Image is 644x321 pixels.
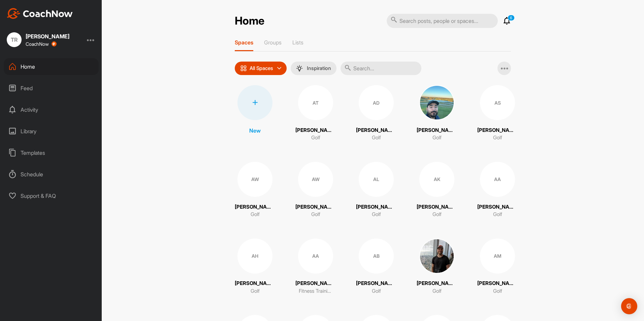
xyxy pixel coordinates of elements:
[477,280,518,287] p: [PERSON_NAME]
[235,39,253,46] p: Spaces
[295,280,336,287] p: [PERSON_NAME]
[477,85,518,142] a: AS[PERSON_NAME]Golf
[356,203,396,211] p: [PERSON_NAME]
[4,123,99,140] div: Library
[372,287,381,295] p: Golf
[4,101,99,118] div: Activity
[298,239,333,274] div: AA
[295,239,336,295] a: AA[PERSON_NAME]Fitness Training
[417,85,457,142] a: [PERSON_NAME]Golf
[621,298,637,314] div: Open Intercom Messenger
[235,280,275,287] p: [PERSON_NAME]
[432,134,442,142] p: Golf
[298,85,333,120] div: AT
[4,187,99,204] div: Support & FAQ
[356,239,396,295] a: AB[PERSON_NAME]Golf
[508,15,515,21] p: 6
[235,14,264,28] h2: Home
[387,14,498,28] input: Search posts, people or spaces...
[493,211,502,218] p: Golf
[4,58,99,75] div: Home
[295,203,336,211] p: [PERSON_NAME]
[493,134,502,142] p: Golf
[477,127,518,134] p: [PERSON_NAME]
[249,127,261,135] p: New
[419,162,454,197] div: AK
[4,144,99,161] div: Templates
[480,85,515,120] div: AS
[311,134,320,142] p: Golf
[372,211,381,218] p: Golf
[356,162,396,218] a: AL[PERSON_NAME]Golf
[235,203,275,211] p: [PERSON_NAME]
[295,162,336,218] a: AW[PERSON_NAME]Golf
[432,211,442,218] p: Golf
[477,162,518,218] a: AA[PERSON_NAME]Golf
[235,162,275,218] a: AW[PERSON_NAME]Golf
[356,280,396,287] p: [PERSON_NAME]
[240,65,247,72] img: icon
[237,162,272,197] div: AW
[295,85,336,142] a: AT[PERSON_NAME]Golf
[7,8,73,19] img: CoachNow
[480,162,515,197] div: AA
[477,203,518,211] p: [PERSON_NAME]
[417,162,457,218] a: AK[PERSON_NAME]Golf
[26,34,69,39] div: [PERSON_NAME]
[356,127,396,134] p: [PERSON_NAME]
[311,211,320,218] p: Golf
[419,239,454,274] img: square_2c2befc02944760e7127010d6a1749cf.jpg
[359,162,394,197] div: AL
[417,127,457,134] p: [PERSON_NAME]
[417,203,457,211] p: [PERSON_NAME]
[299,287,332,295] p: Fitness Training
[296,65,303,72] img: menuIcon
[432,287,442,295] p: Golf
[417,280,457,287] p: [PERSON_NAME]
[417,239,457,295] a: [PERSON_NAME]Golf
[372,134,381,142] p: Golf
[359,239,394,274] div: AB
[493,287,502,295] p: Golf
[477,239,518,295] a: AM[PERSON_NAME]Golf
[295,127,336,134] p: [PERSON_NAME]
[251,287,260,295] p: Golf
[419,85,454,120] img: square_5bc80f7ebff3b9df8e768c556ab84f84.jpg
[237,239,272,274] div: AH
[26,41,57,47] div: CoachNow
[341,62,421,75] input: Search...
[359,85,394,120] div: AD
[307,66,331,71] p: Inspiration
[235,239,275,295] a: AH[PERSON_NAME]Golf
[4,80,99,97] div: Feed
[264,39,282,46] p: Groups
[4,166,99,183] div: Schedule
[251,211,260,218] p: Golf
[7,32,22,47] div: TR
[292,39,303,46] p: Lists
[250,66,273,71] p: All Spaces
[356,85,396,142] a: AD[PERSON_NAME]Golf
[480,239,515,274] div: AM
[298,162,333,197] div: AW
